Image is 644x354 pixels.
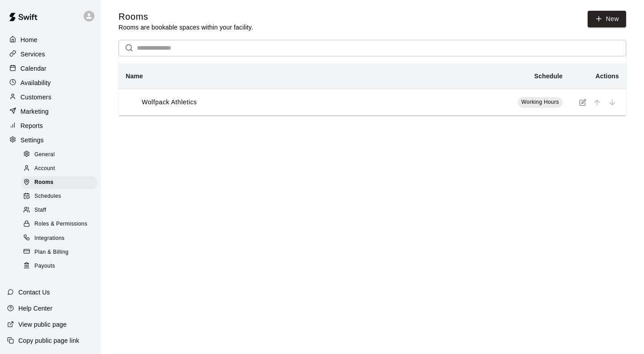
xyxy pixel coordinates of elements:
[18,336,79,345] p: Copy public page link
[21,162,101,175] a: Account
[34,262,55,271] span: Payouts
[126,73,143,80] b: Name
[21,245,101,259] a: Plan & Billing
[7,33,93,47] a: Home
[21,64,47,73] p: Calendar
[34,248,68,257] span: Plan & Billing
[34,150,55,159] span: General
[34,164,55,173] span: Account
[21,93,51,102] p: Customers
[119,64,626,116] table: simple table
[21,218,101,231] a: Roles & Permissions
[596,73,619,80] b: Actions
[142,98,197,107] p: Wolfpack Athletics
[21,148,101,162] a: General
[588,11,626,27] a: New
[21,190,97,203] div: Schedules
[21,259,101,273] a: Payouts
[34,192,61,201] span: Schedules
[7,47,93,61] a: Services
[7,76,93,90] a: Availability
[119,23,253,32] p: Rooms are bookable spaces within your facility.
[7,90,93,104] a: Customers
[21,35,38,44] p: Home
[21,204,101,218] a: Staff
[21,218,97,230] div: Roles & Permissions
[21,136,44,145] p: Settings
[18,320,67,329] p: View public page
[34,220,87,229] span: Roles & Permissions
[521,99,559,105] span: Working Hours
[34,178,54,187] span: Rooms
[7,133,93,147] a: Settings
[21,162,97,175] div: Account
[34,234,65,243] span: Integrations
[21,190,101,204] a: Schedules
[21,204,97,217] div: Staff
[34,206,46,215] span: Staff
[21,78,51,87] p: Availability
[7,119,93,132] a: Reports
[18,304,52,313] p: Help Center
[21,231,101,245] a: Integrations
[21,50,45,59] p: Services
[534,73,563,80] b: Schedule
[21,121,43,130] p: Reports
[21,176,97,189] div: Rooms
[7,105,93,118] a: Marketing
[21,149,97,161] div: General
[119,11,253,23] h5: Rooms
[21,246,97,259] div: Plan & Billing
[7,62,93,75] a: Calendar
[21,107,49,116] p: Marketing
[21,232,97,245] div: Integrations
[21,176,101,190] a: Rooms
[21,260,97,273] div: Payouts
[18,288,50,297] p: Contact Us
